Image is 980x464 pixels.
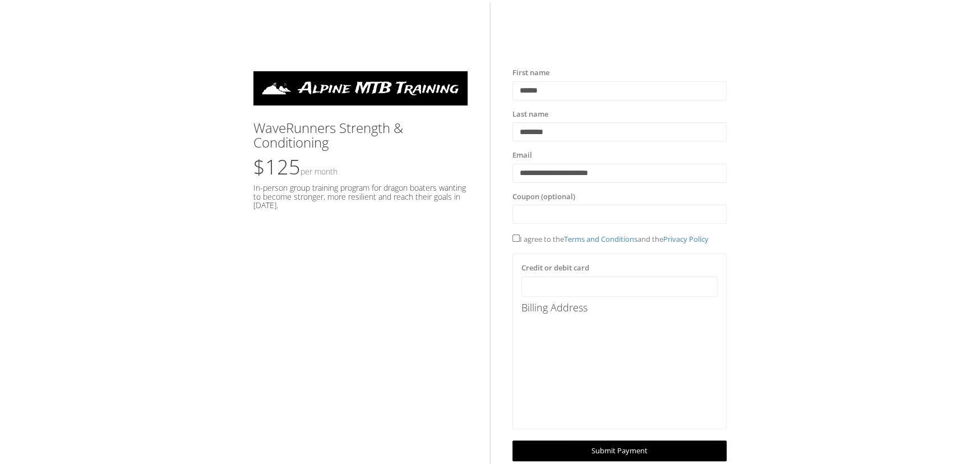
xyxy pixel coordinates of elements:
a: Terms and Conditions [564,234,637,244]
span: Submit Payment [591,445,648,456]
img: White-on-BlackNarrow.png [253,67,468,109]
small: Per Month [301,166,338,177]
h5: In-person group training program for dragon boaters wanting to become stronger, more resilient an... [253,183,468,209]
a: Privacy Policy [663,234,709,244]
label: Coupon (optional) [512,191,575,203]
h4: Billing Address [521,302,718,314]
label: Credit or debit card [521,263,589,274]
label: First name [512,67,549,79]
label: Email [512,150,532,161]
span: I agree to the and the [512,234,709,244]
span: $125 [253,153,338,181]
a: Submit Payment [512,440,727,461]
label: Last name [512,109,548,120]
h3: WaveRunners Strength & Conditioning [253,121,468,150]
iframe: Secure card payment input frame [529,282,710,292]
iframe: Secure address input frame [519,317,720,422]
